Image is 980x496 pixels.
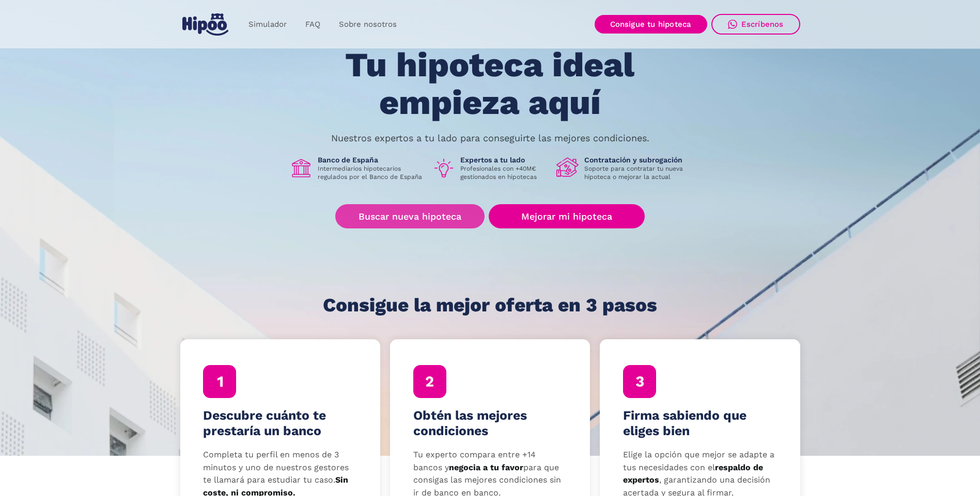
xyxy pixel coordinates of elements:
h1: Contratación y subrogación [584,155,691,164]
a: Simulador [239,14,296,35]
a: FAQ [296,14,330,35]
a: Mejorar mi hipoteca [489,204,644,228]
h4: Firma sabiendo que eliges bien [623,408,777,439]
h1: Banco de España [318,155,424,164]
h1: Expertos a tu lado [460,155,548,164]
p: Soporte para contratar tu nueva hipoteca o mejorar la actual [584,164,691,181]
h1: Consigue la mejor oferta en 3 pasos [323,295,657,316]
div: Escríbenos [741,20,784,29]
h4: Obtén las mejores condiciones [413,408,567,439]
p: Nuestros expertos a tu lado para conseguirte las mejores condiciones. [331,134,649,142]
a: Sobre nosotros [330,14,406,35]
a: Buscar nueva hipoteca [335,204,485,228]
strong: negocia a tu favor [449,462,523,472]
a: home [180,9,231,40]
p: Intermediarios hipotecarios regulados por el Banco de España [318,164,424,181]
a: Consigue tu hipoteca [595,15,707,34]
h1: Tu hipoteca ideal empieza aquí [294,46,686,121]
p: Profesionales con +40M€ gestionados en hipotecas [460,164,548,181]
a: Escríbenos [711,14,800,35]
h4: Descubre cuánto te prestaría un banco [203,408,357,439]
